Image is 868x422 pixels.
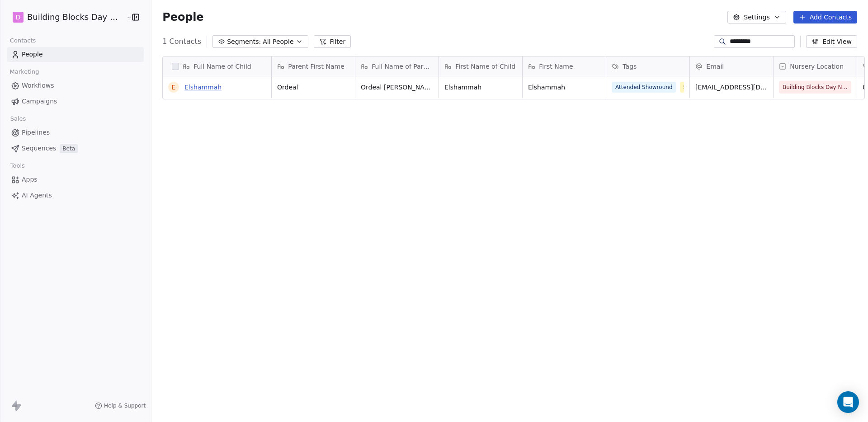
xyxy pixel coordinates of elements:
div: Parent First Name [272,56,355,76]
div: First Name of Child [439,56,522,76]
a: SequencesBeta [7,141,144,156]
a: Campaigns [7,94,144,109]
span: D [16,13,21,22]
a: People [7,47,144,62]
a: Apps [7,172,144,187]
span: Workflows [22,81,54,90]
div: Tags [606,56,689,76]
span: Tools [6,159,28,173]
span: All People [263,37,293,47]
span: Beta [60,144,78,153]
a: Workflows [7,78,144,93]
span: Elshammah [444,83,517,92]
button: Add Contacts [793,11,857,23]
div: Open Intercom Messenger [837,391,859,413]
span: Sales [6,112,30,126]
div: E [172,83,176,92]
span: Building Blocks Day Nurseries Spalding [783,83,848,92]
a: Help & Support [95,402,146,409]
button: Settings [727,11,786,23]
span: Attended Showround [612,82,676,93]
span: Marketing [6,65,43,79]
div: Email [690,56,773,76]
div: Full Name of Parent [355,56,439,76]
span: Contacts [6,34,40,47]
span: 1 Contacts [162,36,201,47]
span: Nursery Location [790,62,844,71]
span: Send to New Starters Pipeline [680,82,752,93]
div: Full Name of Child [163,56,271,76]
button: Filter [314,35,351,48]
a: AI Agents [7,188,144,203]
span: Elshammah [528,83,600,92]
span: People [22,50,43,59]
a: Pipelines [7,125,144,140]
span: Campaigns [22,97,57,106]
span: Pipelines [22,128,50,137]
span: First Name of Child [455,62,515,71]
span: Email [706,62,724,71]
div: Nursery Location [774,56,857,76]
span: Help & Support [104,402,146,409]
button: Edit View [806,35,857,48]
span: AI Agents [22,191,52,200]
span: Sequences [22,144,56,153]
span: Segments: [227,37,261,47]
span: Ordeal [PERSON_NAME] [361,83,433,92]
a: Elshammah [184,84,222,91]
button: DBuilding Blocks Day Nurseries [11,9,120,25]
div: grid [163,76,272,406]
span: Apps [22,175,38,184]
span: Building Blocks Day Nurseries [27,11,124,23]
span: Full Name of Parent [372,62,433,71]
span: Parent First Name [288,62,344,71]
span: Ordeal [277,83,349,92]
span: Tags [623,62,637,71]
div: First Name [523,56,606,76]
span: [EMAIL_ADDRESS][DOMAIN_NAME] [695,83,768,92]
span: Full Name of Child [193,62,251,71]
span: First Name [539,62,573,71]
span: People [162,10,203,24]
